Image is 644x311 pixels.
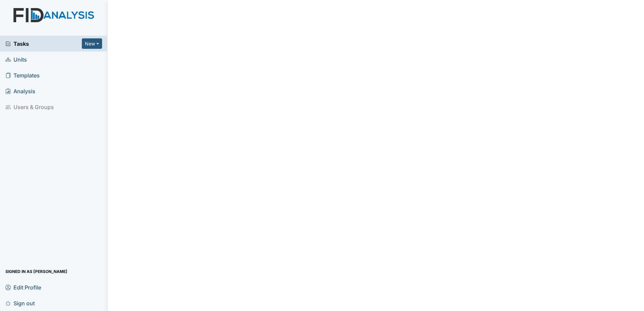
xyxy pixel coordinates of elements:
[5,282,41,292] span: Edit Profile
[5,54,27,65] span: Units
[5,86,35,96] span: Analysis
[5,298,35,308] span: Sign out
[5,40,82,48] a: Tasks
[82,38,102,49] button: New
[5,266,67,277] span: Signed in as [PERSON_NAME]
[5,70,40,80] span: Templates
